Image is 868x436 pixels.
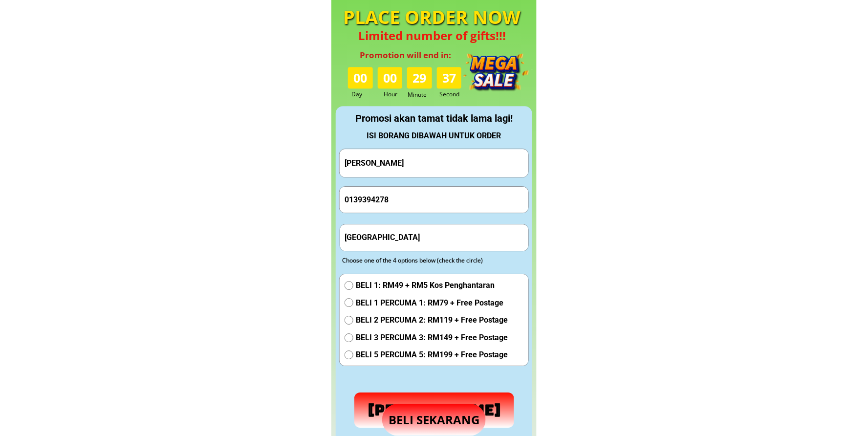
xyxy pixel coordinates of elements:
[343,224,526,250] input: Address(Ex: 52 Jalan Wirawati 7, Maluri, 55100 Kuala Lumpur)
[356,297,508,309] span: BELI 1 PERCUMA 1: RM79 + Free Postage
[352,89,377,99] h3: Day
[349,48,462,62] h3: Promotion will end in:
[382,404,486,436] p: BELI SEKARANG
[336,110,532,126] div: Promosi akan tamat tidak lama lagi!
[343,256,508,265] div: Choose one of the 4 options below (check the circle)
[342,149,526,177] input: Your Full Name/ Nama Penuh
[342,187,526,213] input: Phone Number/ Nombor Telefon
[354,392,514,428] p: [PERSON_NAME]
[356,349,508,361] span: BELI 5 PERCUMA 5: RM199 + Free Postage
[356,314,508,327] span: BELI 2 PERCUMA 2: RM119 + Free Postage
[356,331,508,344] span: BELI 3 PERCUMA 3: RM149 + Free Postage
[336,130,532,142] div: ISI BORANG DIBAWAH UNTUK ORDER
[346,29,519,43] h4: Limited number of gifts!!!
[340,4,524,30] h4: PLACE ORDER NOW
[356,279,508,292] span: BELI 1: RM49 + RM5 Kos Penghantaran
[384,89,404,99] h3: Hour
[439,89,463,99] h3: Second
[408,90,434,99] h3: Minute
